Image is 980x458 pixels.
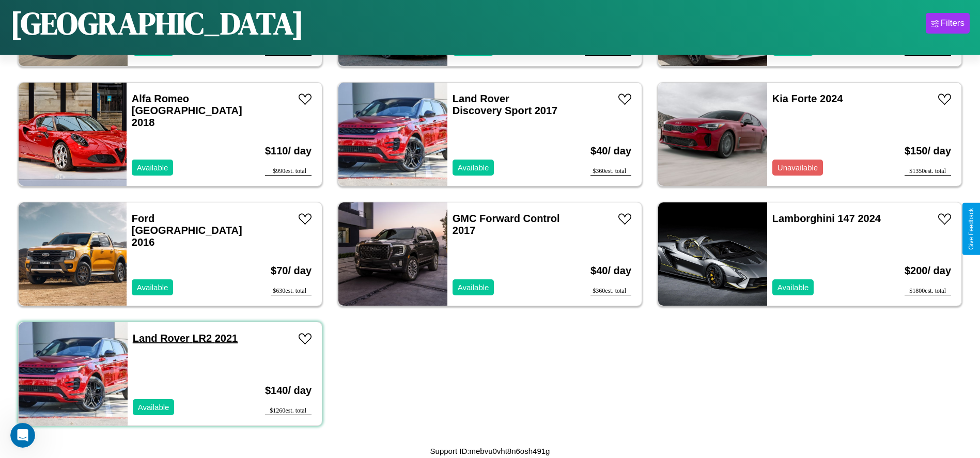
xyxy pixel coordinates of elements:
a: Land Rover Discovery Sport 2017 [453,93,557,116]
div: $ 360 est. total [590,167,631,176]
a: Kia Forte 2024 [772,93,843,104]
p: Available [137,280,168,294]
h1: [GEOGRAPHIC_DATA] [10,2,304,44]
h3: $ 200 / day [905,255,951,287]
p: Support ID: mebvu0vht8n6osh491g [430,444,550,458]
a: GMC Forward Control 2017 [453,213,560,236]
p: Available [777,280,809,294]
h3: $ 110 / day [265,135,312,167]
a: Ford [GEOGRAPHIC_DATA] 2016 [132,213,242,248]
a: Land Rover LR2 2021 [133,333,238,344]
div: $ 360 est. total [590,287,631,295]
iframe: Intercom live chat [10,423,35,448]
p: Available [138,400,169,414]
div: Filters [941,18,965,28]
a: Alfa Romeo [GEOGRAPHIC_DATA] 2018 [132,93,242,128]
h3: $ 150 / day [905,135,951,167]
p: Available [137,161,168,175]
h3: $ 140 / day [265,374,312,407]
p: Unavailable [777,161,818,175]
div: $ 630 est. total [271,287,312,295]
h3: $ 40 / day [590,255,631,287]
div: Give Feedback [968,208,975,250]
button: Filters [926,13,970,34]
h3: $ 40 / day [590,135,631,167]
p: Available [458,161,489,175]
a: Lamborghini 147 2024 [772,213,881,224]
div: $ 990 est. total [265,167,312,176]
div: $ 1260 est. total [265,407,312,415]
p: Available [458,280,489,294]
div: $ 1800 est. total [905,287,951,295]
div: $ 1350 est. total [905,167,951,176]
h3: $ 70 / day [271,255,312,287]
